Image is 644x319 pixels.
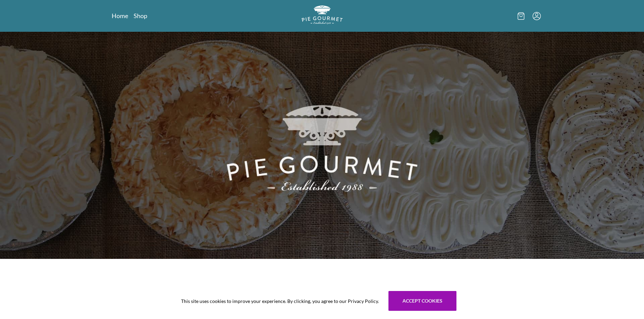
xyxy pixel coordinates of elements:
[134,12,147,20] a: Shop
[388,291,456,311] button: Accept cookies
[533,12,541,20] button: Menu
[181,297,379,305] span: This site uses cookies to improve your experience. By clicking, you agree to our Privacy Policy.
[302,5,343,26] a: Logo
[302,5,343,24] img: logo
[112,12,128,20] a: Home
[120,281,524,291] h1: Call [PHONE_NUMBER] or Order Online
